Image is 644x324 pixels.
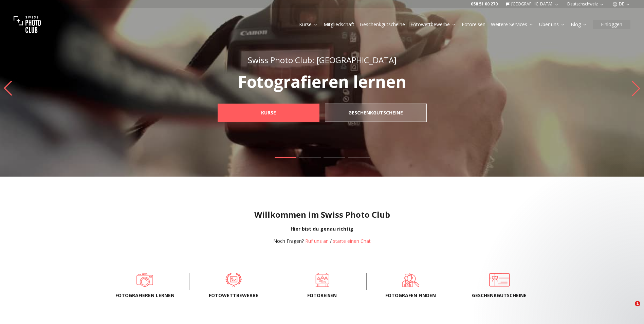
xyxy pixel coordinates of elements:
[289,273,355,287] a: Fotoreisen
[218,104,319,122] a: Kurse
[539,21,565,28] a: Über uns
[471,1,498,7] a: 058 51 00 270
[5,226,639,232] div: Hier bist du genau richtig
[357,20,408,29] button: Geschenkgutscheine
[462,21,485,28] a: Fotoreisen
[348,109,403,116] b: Geschenkgutscheine
[200,292,267,299] span: Fotowettbewerbe
[289,292,355,299] span: Fotoreisen
[248,54,397,66] span: Swiss Photo Club: [GEOGRAPHIC_DATA]
[324,21,354,28] a: Mitgliedschaft
[466,273,533,287] a: Geschenkgutscheine
[459,20,488,29] button: Fotoreisen
[321,20,357,29] button: Mitgliedschaft
[593,20,630,29] button: Einloggen
[112,292,178,299] span: Fotografieren lernen
[571,21,587,28] a: Blog
[296,20,321,29] button: Kurse
[305,238,329,244] a: Ruf uns an
[488,20,536,29] button: Weitere Services
[299,21,318,28] a: Kurse
[325,104,427,122] a: Geschenkgutscheine
[378,292,444,299] span: Fotografen finden
[466,292,533,299] span: Geschenkgutscheine
[273,238,304,244] span: Noch Fragen?
[621,301,637,317] iframe: Intercom live chat
[536,20,568,29] button: Über uns
[410,21,456,28] a: Fotowettbewerbe
[378,273,444,287] a: Fotografen finden
[491,21,534,28] a: Weitere Services
[5,209,639,220] h1: Willkommen im Swiss Photo Club
[261,109,276,116] b: Kurse
[408,20,459,29] button: Fotowettbewerbe
[112,273,178,287] a: Fotografieren lernen
[203,74,442,90] p: Fotografieren lernen
[200,273,267,287] a: Fotowettbewerbe
[360,21,405,28] a: Geschenkgutscheine
[568,20,590,29] button: Blog
[14,11,41,38] img: Swiss photo club
[635,301,640,306] span: 1
[333,238,371,245] button: starte einen Chat
[273,238,371,245] div: /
